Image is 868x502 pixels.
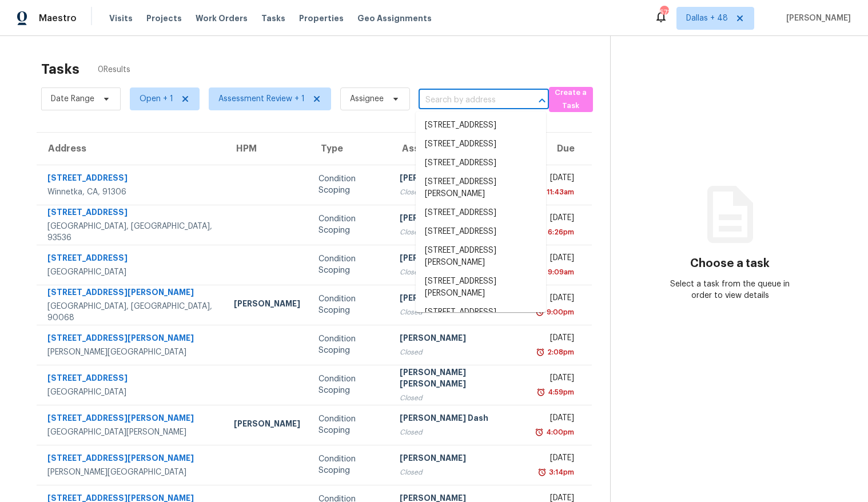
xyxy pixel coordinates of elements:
[416,303,546,334] li: [STREET_ADDRESS][PERSON_NAME]
[146,13,182,24] span: Projects
[400,306,519,318] div: Closed
[391,133,528,165] th: Assignee
[400,392,519,404] div: Closed
[545,346,574,358] div: 2:08pm
[537,212,574,226] div: [DATE]
[318,373,381,396] div: Condition Scoping
[416,116,546,135] li: [STREET_ADDRESS]
[537,372,574,387] div: [DATE]
[218,93,305,105] span: Assessment Review + 1
[400,252,519,266] div: [PERSON_NAME]
[47,332,216,346] div: [STREET_ADDRESS][PERSON_NAME]
[47,452,216,467] div: [STREET_ADDRESS][PERSON_NAME]
[261,14,285,22] span: Tasks
[416,204,546,222] li: [STREET_ADDRESS]
[544,186,574,198] div: 11:43am
[400,266,519,278] div: Closed
[350,93,384,105] span: Assignee
[537,292,574,306] div: [DATE]
[400,346,519,358] div: Closed
[547,467,574,478] div: 3:14pm
[416,272,546,303] li: [STREET_ADDRESS][PERSON_NAME]
[47,186,216,198] div: Winnetka, CA, 91306
[400,427,519,438] div: Closed
[536,346,545,358] img: Overdue Alarm Icon
[400,186,519,198] div: Closed
[47,172,216,186] div: [STREET_ADDRESS]
[109,13,133,24] span: Visits
[670,278,790,301] div: Select a task from the queue in order to view details
[546,387,574,398] div: 4:59pm
[546,266,574,278] div: 9:09am
[140,93,173,105] span: Open + 1
[546,226,574,238] div: 6:26pm
[309,133,391,165] th: Type
[416,135,546,154] li: [STREET_ADDRESS]
[47,266,216,278] div: [GEOGRAPHIC_DATA]
[47,372,216,387] div: [STREET_ADDRESS]
[400,226,519,238] div: Closed
[534,93,550,109] button: Close
[234,298,300,312] div: [PERSON_NAME]
[400,366,519,392] div: [PERSON_NAME] [PERSON_NAME]
[400,467,519,478] div: Closed
[47,252,216,266] div: [STREET_ADDRESS]
[318,213,381,236] div: Condition Scoping
[660,7,668,18] div: 571
[400,452,519,467] div: [PERSON_NAME]
[537,252,574,266] div: [DATE]
[357,13,432,24] span: Geo Assignments
[690,258,770,269] h3: Choose a task
[41,63,79,75] h2: Tasks
[47,387,216,398] div: [GEOGRAPHIC_DATA]
[549,87,593,112] button: Create a Task
[47,206,216,221] div: [STREET_ADDRESS]
[98,64,130,75] span: 0 Results
[47,301,216,324] div: [GEOGRAPHIC_DATA], [GEOGRAPHIC_DATA], 90068
[234,418,300,432] div: [PERSON_NAME]
[47,221,216,244] div: [GEOGRAPHIC_DATA], [GEOGRAPHIC_DATA], 93536
[318,453,381,476] div: Condition Scoping
[416,173,546,204] li: [STREET_ADDRESS][PERSON_NAME]
[400,172,519,186] div: [PERSON_NAME]
[400,412,519,427] div: [PERSON_NAME] Dash
[318,293,381,316] div: Condition Scoping
[39,13,77,24] span: Maestro
[537,332,574,346] div: [DATE]
[416,154,546,173] li: [STREET_ADDRESS]
[536,387,546,398] img: Overdue Alarm Icon
[318,413,381,436] div: Condition Scoping
[544,306,574,318] div: 9:00pm
[47,286,216,301] div: [STREET_ADDRESS][PERSON_NAME]
[225,133,309,165] th: HPM
[782,13,851,24] span: [PERSON_NAME]
[47,427,216,438] div: [GEOGRAPHIC_DATA][PERSON_NAME]
[47,346,216,358] div: [PERSON_NAME][GEOGRAPHIC_DATA]
[686,13,728,24] span: Dallas + 48
[299,13,344,24] span: Properties
[537,467,547,478] img: Overdue Alarm Icon
[537,452,574,467] div: [DATE]
[416,241,546,272] li: [STREET_ADDRESS][PERSON_NAME]
[318,253,381,276] div: Condition Scoping
[47,467,216,478] div: [PERSON_NAME][GEOGRAPHIC_DATA]
[528,133,592,165] th: Due
[400,212,519,226] div: [PERSON_NAME]
[47,412,216,427] div: [STREET_ADDRESS][PERSON_NAME]
[318,173,381,196] div: Condition Scoping
[51,93,94,105] span: Date Range
[544,427,574,438] div: 4:00pm
[400,292,519,306] div: [PERSON_NAME]
[535,427,544,438] img: Overdue Alarm Icon
[419,91,517,109] input: Search by address
[537,172,574,186] div: [DATE]
[37,133,225,165] th: Address
[537,412,574,427] div: [DATE]
[555,86,587,113] span: Create a Task
[416,222,546,241] li: [STREET_ADDRESS]
[196,13,248,24] span: Work Orders
[400,332,519,346] div: [PERSON_NAME]
[318,333,381,356] div: Condition Scoping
